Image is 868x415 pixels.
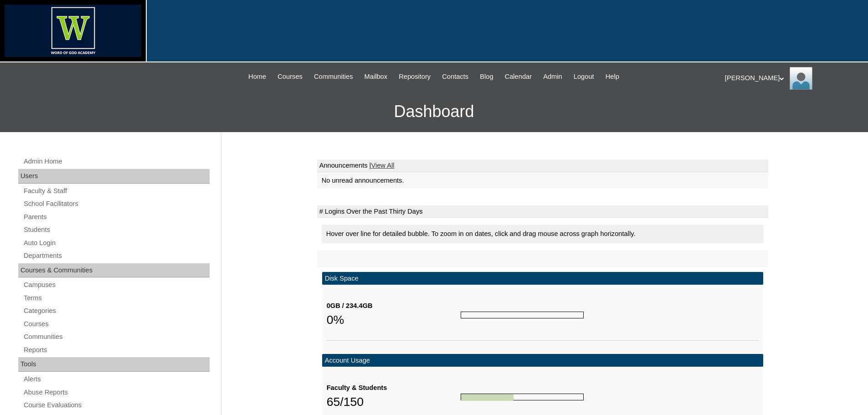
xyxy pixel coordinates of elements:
div: Faculty & Students [327,383,461,393]
span: Help [606,72,619,82]
a: Reports [23,344,210,356]
div: Tools [18,357,210,372]
td: No unread announcements. [317,172,768,189]
span: Calendar [505,72,532,82]
a: Parents [23,211,210,223]
a: View All [371,162,394,169]
a: Abuse Reports [23,387,210,398]
h3: Dashboard [5,91,863,132]
a: Contacts [437,72,473,82]
div: 0% [327,311,461,329]
a: Students [23,224,210,236]
span: Blog [480,72,493,82]
a: Repository [394,72,435,82]
div: Courses & Communities [18,263,210,278]
img: Cristy Stasny [790,67,812,90]
td: Announcements | [317,159,768,172]
a: Courses [273,72,307,82]
a: Calendar [500,72,536,82]
span: Contacts [442,72,468,82]
div: [PERSON_NAME] [725,67,859,90]
div: 65/150 [327,393,461,411]
a: Courses [23,318,210,330]
a: Help [601,72,624,82]
a: Faculty & Staff [23,185,210,197]
a: Communities [23,331,210,343]
span: Logout [574,72,594,82]
a: Terms [23,292,210,304]
span: Courses [277,72,303,82]
a: Alerts [23,374,210,385]
span: Mailbox [365,72,388,82]
a: Categories [23,305,210,317]
a: Campuses [23,279,210,291]
td: Account Usage [322,354,763,367]
div: Users [18,169,210,184]
a: Departments [23,250,210,261]
span: Admin [543,72,562,82]
td: # Logins Over the Past Thirty Days [317,205,768,218]
span: Communities [314,72,353,82]
a: Blog [475,72,498,82]
a: School Facilitators [23,198,210,210]
a: Admin Home [23,156,210,167]
a: Auto Login [23,237,210,249]
a: Home [244,72,271,82]
span: Repository [399,72,431,82]
a: Communities [309,72,358,82]
a: Logout [569,72,599,82]
a: Mailbox [360,72,392,82]
a: Course Evaluations [23,400,210,411]
img: logo-white.png [5,5,141,57]
div: Hover over line for detailed bubble. To zoom in on dates, click and drag mouse across graph horiz... [322,225,764,243]
a: Admin [539,72,567,82]
td: Disk Space [322,272,763,285]
span: Home [248,72,266,82]
div: 0GB / 234.4GB [327,301,461,311]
